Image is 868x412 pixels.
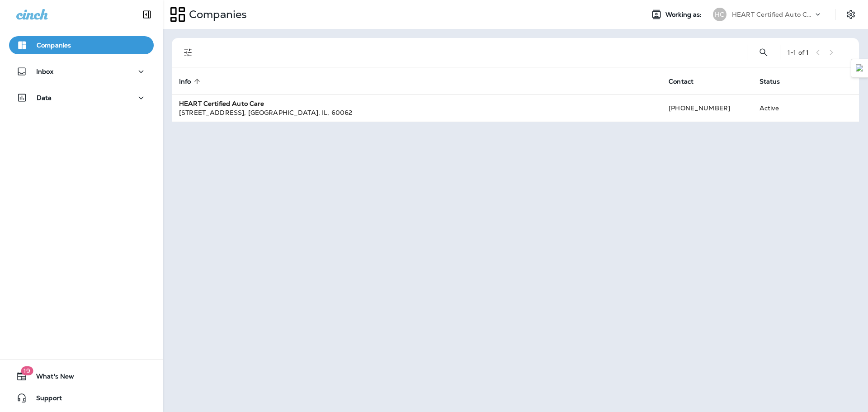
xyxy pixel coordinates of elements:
span: Status [759,77,792,85]
button: Companies [9,36,154,54]
button: Search Companies [755,43,773,62]
button: Settings [843,6,859,23]
div: 1 - 1 of 1 [788,49,809,56]
td: [PHONE_NUMBER] [661,95,752,122]
span: What's New [27,373,74,384]
button: Data [9,89,154,107]
span: Contact [669,77,705,85]
p: HEART Certified Auto Care [732,11,813,18]
strong: HEART Certified Auto Care [179,99,264,108]
span: Support [27,394,62,405]
button: Collapse Sidebar [134,5,160,24]
span: 19 [21,366,33,375]
span: Working as: [665,11,704,19]
p: Companies [185,8,247,21]
span: Contact [669,78,693,85]
p: Inbox [36,68,53,75]
span: Info [179,77,203,85]
button: Filters [179,43,197,62]
div: [STREET_ADDRESS] , [GEOGRAPHIC_DATA] , IL , 60062 [179,108,654,117]
button: Support [9,389,154,407]
td: Active [752,95,810,122]
span: Info [179,78,191,85]
button: 19What's New [9,367,154,385]
img: Detect Auto [856,64,864,72]
p: Companies [37,42,71,49]
span: Status [759,78,780,85]
button: Inbox [9,62,154,81]
div: HC [713,8,726,21]
p: Data [37,94,52,101]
